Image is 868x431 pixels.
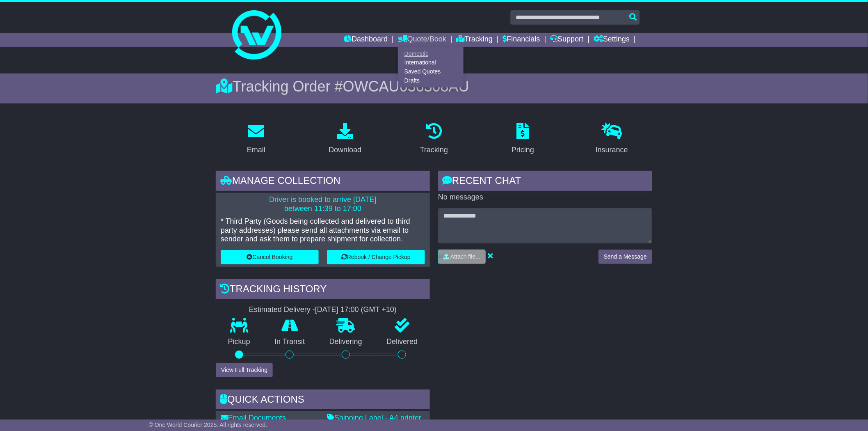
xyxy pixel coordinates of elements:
[315,305,397,314] div: [DATE] 17:00 (GMT +10)
[598,250,652,264] button: Send a Message
[221,217,425,244] p: * Third Party (Goods being collected and delivered to third party addresses) please send all atta...
[420,144,448,156] div: Tracking
[344,33,388,47] a: Dashboard
[216,78,652,95] div: Tracking Order #
[242,120,271,158] a: Email
[149,422,267,428] span: © One World Courier 2025. All rights reserved.
[329,144,361,156] div: Download
[594,33,630,47] a: Settings
[343,78,469,95] span: OWCAU636308AU
[216,305,430,314] div: Estimated Delivery -
[216,363,273,377] button: View Full Tracking
[590,120,633,158] a: Insurance
[398,33,446,47] a: Quote/Book
[398,47,464,87] div: Quote/Book
[263,337,318,346] p: In Transit
[457,33,493,47] a: Tracking
[596,144,628,156] div: Insurance
[438,171,652,193] div: RECENT CHAT
[375,337,430,346] p: Delivered
[216,337,263,346] p: Pickup
[398,76,463,85] a: Drafts
[323,120,367,158] a: Download
[327,414,421,422] a: Shipping Label - A4 printer
[317,337,375,346] p: Delivering
[221,250,319,264] button: Cancel Booking
[398,58,463,67] a: International
[415,120,453,158] a: Tracking
[221,195,425,213] p: Driver is booked to arrive [DATE] between 11:39 to 17:00
[503,33,540,47] a: Financials
[327,250,425,264] button: Rebook / Change Pickup
[216,171,430,193] div: Manage collection
[247,144,265,156] div: Email
[438,193,652,202] p: No messages
[398,49,463,58] a: Domestic
[216,279,430,301] div: Tracking history
[512,144,534,156] div: Pricing
[550,33,584,47] a: Support
[398,67,463,76] a: Saved Quotes
[506,120,539,158] a: Pricing
[221,414,286,422] a: Email Documents
[216,390,430,412] div: Quick Actions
